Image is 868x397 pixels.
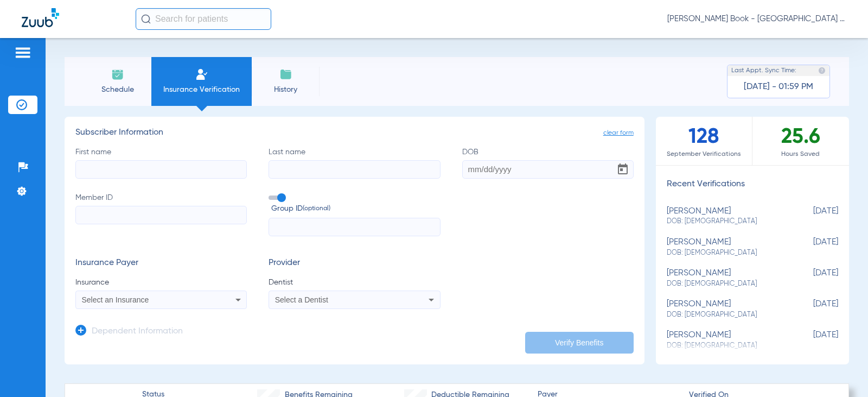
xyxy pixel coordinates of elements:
[525,332,634,354] button: Verify Benefits
[667,330,784,350] div: [PERSON_NAME]
[136,8,271,30] input: Search for patients
[75,206,247,224] input: Member ID
[269,147,440,179] label: Last name
[75,277,247,288] span: Insurance
[279,68,292,81] img: History
[784,237,838,257] span: [DATE]
[667,248,784,258] span: DOB: [DEMOGRAPHIC_DATA]
[303,203,330,215] small: (optional)
[462,147,634,179] label: DOB
[159,84,244,95] span: Insurance Verification
[667,237,784,257] div: [PERSON_NAME]
[14,46,31,59] img: hamburger-icon
[92,84,143,95] span: Schedule
[784,330,838,350] span: [DATE]
[75,258,247,269] h3: Insurance Payer
[667,310,784,320] span: DOB: [DEMOGRAPHIC_DATA]
[656,179,849,190] h3: Recent Verifications
[75,160,247,179] input: First name
[92,326,183,337] h3: Dependent Information
[752,149,849,160] span: Hours Saved
[667,217,784,226] span: DOB: [DEMOGRAPHIC_DATA]
[195,68,208,81] img: Manual Insurance Verification
[462,160,634,179] input: DOBOpen calendar
[667,206,784,226] div: [PERSON_NAME]
[656,149,752,160] span: September Verifications
[667,14,846,24] span: [PERSON_NAME] Book - [GEOGRAPHIC_DATA] Dental Care
[667,268,784,288] div: [PERSON_NAME]
[269,258,440,269] h3: Provider
[75,147,247,179] label: First name
[656,117,752,165] div: 128
[75,128,634,138] h3: Subscriber Information
[75,192,247,237] label: Member ID
[667,279,784,289] span: DOB: [DEMOGRAPHIC_DATA]
[603,128,634,138] span: clear form
[269,277,440,288] span: Dentist
[784,206,838,226] span: [DATE]
[667,299,784,319] div: [PERSON_NAME]
[22,8,59,27] img: Zuub Logo
[269,160,440,179] input: Last name
[818,67,826,74] img: last sync help info
[612,159,634,180] button: Open calendar
[731,65,796,76] span: Last Appt. Sync Time:
[141,14,151,24] img: Search Icon
[260,84,311,95] span: History
[271,203,440,215] span: Group ID
[784,299,838,319] span: [DATE]
[111,68,124,81] img: Schedule
[784,268,838,288] span: [DATE]
[744,81,813,92] span: [DATE] - 01:59 PM
[752,117,849,165] div: 25.6
[275,295,328,304] span: Select a Dentist
[82,295,149,304] span: Select an Insurance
